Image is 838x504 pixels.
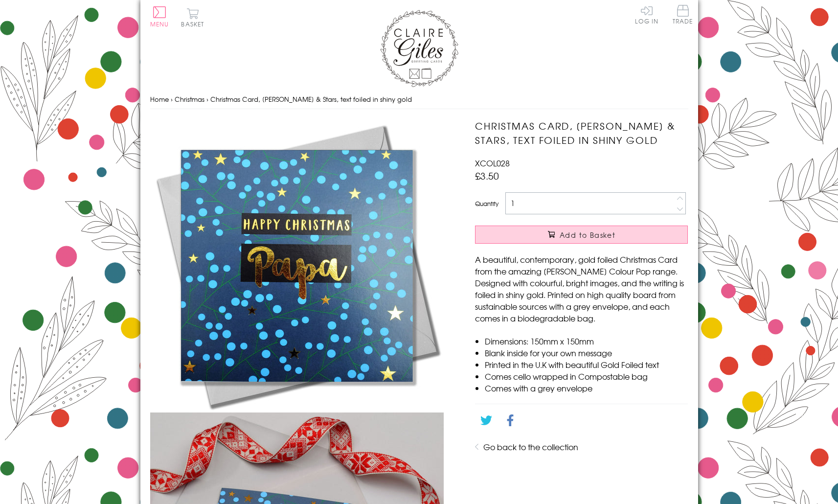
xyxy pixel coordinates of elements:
a: Trade [673,5,693,26]
span: Trade [673,5,693,24]
button: Basket [180,8,206,27]
label: Quantity [475,199,498,208]
a: Home [150,94,169,104]
li: Comes cello wrapped in Compostable bag [485,370,688,382]
li: Printed in the U.K with beautiful Gold Foiled text [485,359,688,370]
span: › [171,94,173,104]
a: Go back to the collection [483,441,578,453]
span: Add to Basket [560,230,615,240]
button: Add to Basket [475,226,688,244]
button: Menu [150,6,169,27]
img: Christmas Card, Papa Berries & Stars, text foiled in shiny gold [150,119,444,412]
li: Comes with a grey envelope [485,382,688,394]
p: A beautiful, contemporary, gold foiled Christmas Card from the amazing [PERSON_NAME] Colour Pop r... [475,253,688,324]
nav: breadcrumbs [150,90,688,110]
span: Menu [150,20,169,28]
a: Christmas [175,94,204,104]
h1: Christmas Card, [PERSON_NAME] & Stars, text foiled in shiny gold [475,119,688,147]
a: Log In [635,5,658,24]
span: XCOL028 [475,157,510,169]
img: Claire Giles Greetings Cards [380,10,458,87]
span: Christmas Card, [PERSON_NAME] & Stars, text foiled in shiny gold [210,94,412,104]
li: Blank inside for your own message [485,347,688,359]
li: Dimensions: 150mm x 150mm [485,335,688,347]
span: › [206,94,208,104]
span: £3.50 [475,169,499,183]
